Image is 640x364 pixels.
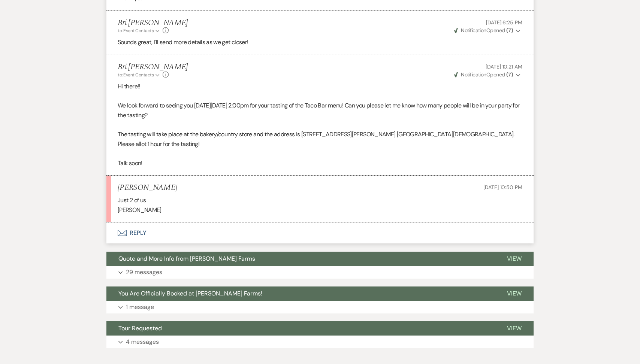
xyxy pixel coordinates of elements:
p: 1 message [126,302,154,312]
button: Reply [106,222,534,243]
span: to: Event Contacts [118,28,154,34]
span: Opened [454,27,513,34]
p: 4 messages [126,337,159,347]
button: to: Event Contacts [118,72,161,78]
button: View [495,321,534,336]
button: to: Event Contacts [118,27,161,34]
button: 1 message [106,301,534,313]
p: 29 messages [126,267,162,277]
button: View [495,286,534,301]
span: to: Event Contacts [118,72,154,78]
span: View [507,255,522,263]
span: [DATE] 10:21 AM [486,63,522,70]
button: 29 messages [106,266,534,279]
span: The tasting will take place at the bakery/country store and the address is [STREET_ADDRESS][PERSO... [118,130,514,148]
strong: ( 7 ) [506,27,513,34]
p: Sounds great, I'll send more details as we get closer! [118,37,522,47]
button: View [495,252,534,266]
span: We look forward to seeing you [DATE][DATE] 2:00pm for your tasting of the Taco Bar menu! Can you ... [118,101,520,119]
button: Tour Requested [106,321,495,336]
span: Tour Requested [118,324,162,332]
button: You Are Officially Booked at [PERSON_NAME] Farms! [106,286,495,301]
span: Hi ​there!! [118,82,140,90]
strong: ( 7 ) [506,71,513,78]
span: Notification [461,71,486,78]
span: Talk soon! [118,159,142,167]
button: NotificationOpened (7) [453,27,522,34]
h5: Bri [PERSON_NAME] [118,18,188,28]
span: Opened [454,71,513,78]
button: NotificationOpened (7) [453,71,522,79]
span: View [507,289,522,297]
h5: Bri [PERSON_NAME] [118,63,188,72]
span: View [507,324,522,332]
button: 4 messages [106,336,534,348]
span: Quote and More Info from [PERSON_NAME] Farms [118,255,255,263]
span: Notification [461,27,486,34]
h5: [PERSON_NAME] [118,183,177,192]
span: You Are Officially Booked at [PERSON_NAME] Farms! [118,289,262,297]
div: Just 2 of us [PERSON_NAME] [118,195,522,215]
button: Quote and More Info from [PERSON_NAME] Farms [106,252,495,266]
span: [DATE] 10:50 PM [483,184,522,191]
span: [DATE] 6:25 PM [486,19,522,26]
